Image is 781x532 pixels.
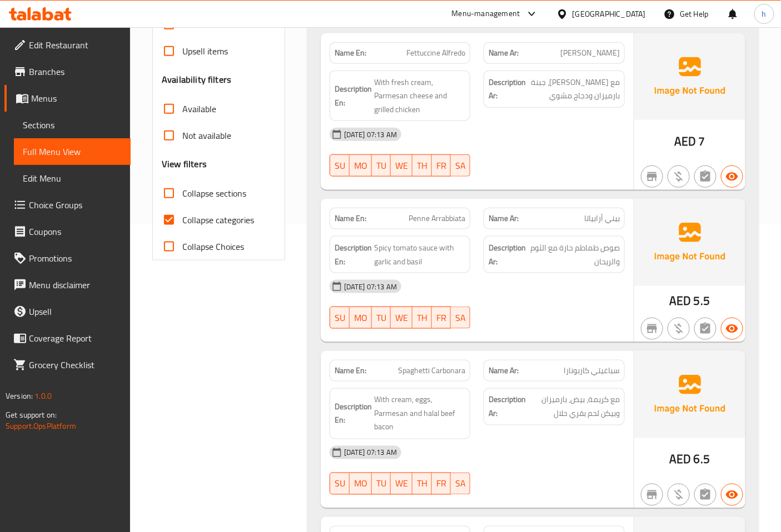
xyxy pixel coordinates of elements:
[34,389,52,403] span: 1.0.0
[409,213,465,224] span: Penne Arrabbiata
[694,165,717,188] button: Not has choices
[23,118,122,132] span: Sections
[391,473,412,495] button: WE
[29,358,122,372] span: Grocery Checklist
[674,131,696,152] span: AED
[432,154,451,177] button: FR
[4,352,131,378] a: Grocery Checklist
[634,351,745,438] img: Ae5nvW7+0k+MAAAAAElFTkSuQmCC
[455,476,466,492] span: SA
[436,476,446,492] span: FR
[412,307,432,329] button: TH
[29,305,122,318] span: Upsell
[354,310,367,326] span: MO
[721,318,743,340] button: Available
[374,393,466,434] span: With cream, eggs, Parmesan and halal beef bacon
[182,213,254,227] span: Collapse categories
[335,241,372,268] strong: Description En:
[330,307,350,329] button: SU
[376,158,386,174] span: TU
[528,76,620,103] span: مع كريمة طازجة، جبنة بارميزان ودجاج مشوي
[455,158,466,174] span: SA
[330,473,350,495] button: SU
[584,213,620,224] span: بيني أرابياتا
[489,47,519,59] strong: Name Ar:
[4,298,131,325] a: Upsell
[634,33,745,120] img: Ae5nvW7+0k+MAAAAAElFTkSuQmCC
[162,158,207,170] h3: View filters
[529,241,620,268] span: صوص طماطم حارة مع الثوم والريحان
[694,290,710,312] span: 5.5
[451,154,470,177] button: SA
[395,310,408,326] span: WE
[340,448,401,458] span: [DATE] 07:13 AM
[391,154,412,177] button: WE
[6,408,57,422] span: Get support on:
[395,476,408,492] span: WE
[182,44,228,58] span: Upsell items
[412,154,432,177] button: TH
[335,476,345,492] span: SU
[29,65,122,78] span: Branches
[573,8,646,20] div: [GEOGRAPHIC_DATA]
[489,76,526,103] strong: Description Ar:
[354,476,367,492] span: MO
[395,158,408,174] span: WE
[762,8,767,20] span: h
[29,252,122,265] span: Promotions
[182,129,231,142] span: Not available
[376,476,386,492] span: TU
[6,419,76,433] a: Support.OpsPlatform
[330,154,350,177] button: SU
[417,476,427,492] span: TH
[391,307,412,329] button: WE
[376,310,386,326] span: TU
[4,85,131,112] a: Menus
[335,365,366,377] strong: Name En:
[398,365,465,377] span: Spaghetti Carbonara
[455,310,466,326] span: SA
[668,484,690,506] button: Purchased item
[4,192,131,218] a: Choice Groups
[4,325,131,352] a: Coverage Report
[335,82,372,109] strong: Description En:
[564,365,620,377] span: سباغيتي كاربونارا
[14,138,131,165] a: Full Menu View
[694,484,717,506] button: Not has choices
[6,389,33,403] span: Version:
[641,484,663,506] button: Not branch specific item
[4,218,131,245] a: Coupons
[4,58,131,85] a: Branches
[694,318,717,340] button: Not has choices
[699,131,705,152] span: 7
[489,213,519,224] strong: Name Ar:
[350,473,372,495] button: MO
[436,310,446,326] span: FR
[372,154,391,177] button: TU
[634,199,745,285] img: Ae5nvW7+0k+MAAAAAElFTkSuQmCC
[489,393,526,420] strong: Description Ar:
[14,112,131,138] a: Sections
[721,165,743,188] button: Available
[670,290,692,312] span: AED
[182,18,226,31] span: Has choices
[335,310,345,326] span: SU
[451,473,470,495] button: SA
[340,129,401,140] span: [DATE] 07:13 AM
[335,400,372,428] strong: Description En:
[335,213,366,224] strong: Name En:
[668,165,690,188] button: Purchased item
[694,449,710,470] span: 6.5
[417,158,427,174] span: TH
[641,318,663,340] button: Not branch specific item
[372,473,391,495] button: TU
[372,307,391,329] button: TU
[560,47,620,59] span: [PERSON_NAME]
[489,241,526,268] strong: Description Ar:
[31,92,122,105] span: Menus
[668,318,690,340] button: Purchased item
[451,307,470,329] button: SA
[432,473,451,495] button: FR
[417,310,427,326] span: TH
[374,241,466,268] span: Spicy tomato sauce with garlic and basil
